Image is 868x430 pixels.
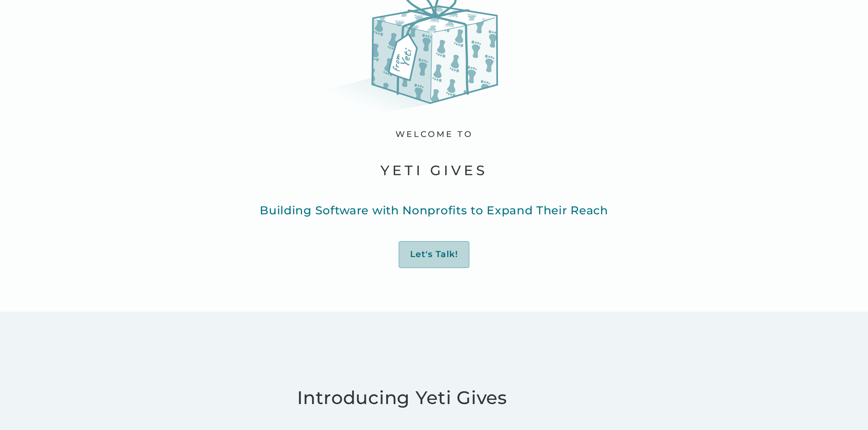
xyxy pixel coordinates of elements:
[399,241,469,268] a: Let's Talk!
[410,249,458,260] div: Let's Talk!
[275,383,530,412] h2: Introducing Yeti Gives
[380,162,488,179] h1: yeti gives
[260,201,608,219] p: Building Software with Nonprofits to Expand Their Reach
[395,129,473,140] div: welcome to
